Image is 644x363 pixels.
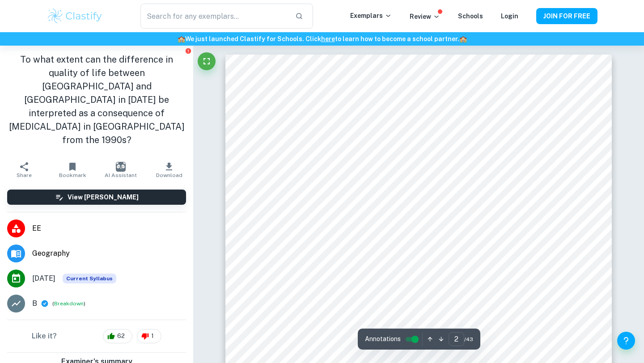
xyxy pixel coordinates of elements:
[459,35,467,42] span: 🏫
[116,162,126,172] img: AI Assistant
[464,335,473,343] span: / 43
[410,12,440,21] p: Review
[536,8,597,24] button: JOIN FOR FREE
[48,157,97,182] button: Bookmark
[97,157,145,182] button: AI Assistant
[140,4,288,29] input: Search for any exemplars...
[32,331,57,342] h6: Like it?
[17,172,32,178] span: Share
[103,329,132,343] div: 62
[145,157,193,182] button: Download
[198,52,216,70] button: Fullscreen
[617,332,635,350] button: Help and Feedback
[137,329,161,343] div: 1
[47,7,103,25] img: Clastify logo
[112,332,130,341] span: 62
[32,248,186,259] span: Geography
[185,47,191,54] button: Report issue
[68,192,139,202] h6: View [PERSON_NAME]
[32,298,37,309] p: B
[7,190,186,205] button: View [PERSON_NAME]
[350,11,392,21] p: Exemplars
[59,172,86,178] span: Bookmark
[365,334,401,344] span: Annotations
[458,13,483,20] a: Schools
[178,35,185,42] span: 🏫
[146,332,159,341] span: 1
[2,34,642,44] h6: We just launched Clastify for Schools. Click to learn how to become a school partner.
[63,274,116,283] div: This exemplar is based on the current syllabus. Feel free to refer to it for inspiration/ideas wh...
[32,223,186,234] span: EE
[321,35,335,42] a: here
[105,172,137,178] span: AI Assistant
[32,273,55,284] span: [DATE]
[54,300,84,308] button: Breakdown
[52,300,85,308] span: ( )
[501,13,518,20] a: Login
[7,53,186,147] h1: To what extent can the difference in quality of life between [GEOGRAPHIC_DATA] and [GEOGRAPHIC_DA...
[156,172,182,178] span: Download
[63,274,116,283] span: Current Syllabus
